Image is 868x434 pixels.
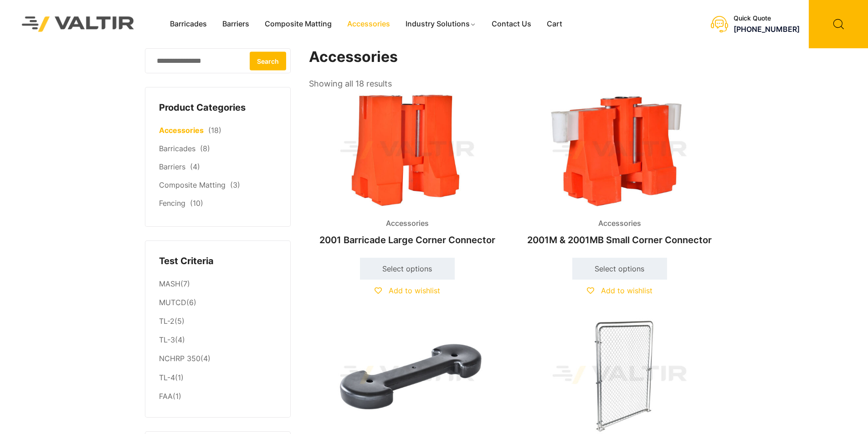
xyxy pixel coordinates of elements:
a: TL-2 [159,317,175,326]
h4: Test Criteria [159,255,277,268]
a: Accessories [159,126,204,135]
a: Select options for “2001M & 2001MB Small Corner Connector” [572,258,667,280]
a: Barriers [215,17,257,31]
a: Industry Solutions [398,17,484,31]
a: [PHONE_NUMBER] [734,25,800,34]
a: TL-3 [159,335,175,344]
span: Add to wishlist [389,286,440,295]
p: Showing all 18 results [309,76,392,92]
span: Accessories [379,217,436,230]
li: (1) [159,387,277,403]
a: MASH [159,279,180,288]
span: Add to wishlist [601,286,652,295]
a: Add to wishlist [375,286,440,295]
a: Barriers [159,162,185,171]
a: Accessories2001 Barricade Large Corner Connector [309,91,506,250]
a: Select options for “2001 Barricade Large Corner Connector” [360,258,455,280]
img: Valtir Rentals [10,5,146,43]
button: Search [250,51,286,70]
a: Accessories2001M & 2001MB Small Corner Connector [521,91,718,250]
li: (4) [159,350,277,368]
a: Add to wishlist [587,286,652,295]
span: (8) [200,144,210,153]
h4: Product Categories [159,101,277,115]
a: MUTCD [159,298,186,307]
a: Barricades [162,17,215,31]
h2: 2001M & 2001MB Small Corner Connector [521,230,718,250]
li: (1) [159,368,277,387]
a: TL-4 [159,373,175,382]
a: Composite Matting [159,180,226,189]
a: Barricades [159,144,195,153]
span: (3) [230,180,240,189]
h2: 2001 Barricade Large Corner Connector [309,230,506,250]
a: Cart [539,17,570,31]
a: FAA [159,392,173,401]
a: Contact Us [484,17,539,31]
h1: Accessories [309,48,719,66]
span: (10) [190,199,203,208]
a: Fencing [159,199,185,208]
a: Accessories [339,17,398,31]
span: (18) [208,126,221,135]
li: (4) [159,331,277,350]
li: (7) [159,275,277,293]
li: (6) [159,294,277,312]
a: Composite Matting [257,17,339,31]
li: (5) [159,312,277,331]
div: Quick Quote [734,15,800,22]
span: (4) [190,162,200,171]
a: NCHRP 350 [159,354,200,363]
span: Accessories [591,217,648,230]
